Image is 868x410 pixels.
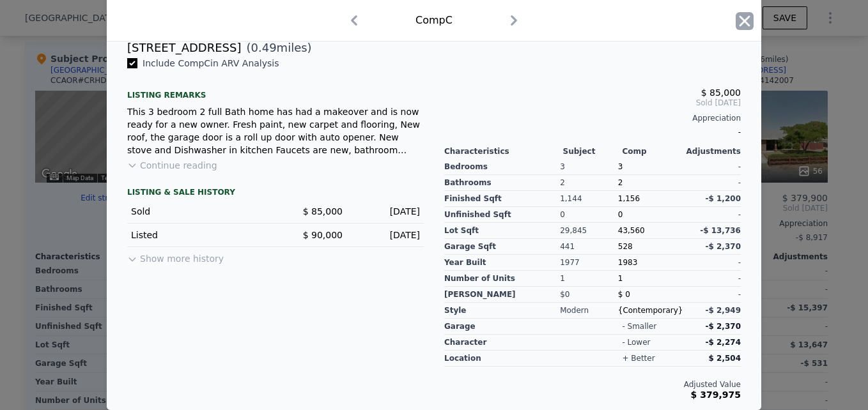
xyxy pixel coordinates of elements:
div: Modern [560,303,618,319]
div: [DATE] [353,229,420,241]
div: Appreciation [444,113,741,123]
div: - [683,255,741,271]
div: [DATE] [353,205,420,218]
div: Year Built [444,255,560,271]
div: 441 [560,239,618,255]
div: Lot Sqft [444,223,560,239]
span: $ 2,504 [709,354,741,363]
div: 0 [560,207,618,223]
div: - [683,287,741,303]
div: LISTING & SALE HISTORY [127,187,424,200]
span: $ 85,000 [303,206,343,216]
div: 3 [560,159,618,175]
div: This 3 bedroom 2 full Bath home has had a makeover and is now ready for a new owner. Fresh paint,... [127,105,424,156]
div: - [683,271,741,287]
div: {Contemporary} [618,303,683,319]
div: Garage Sqft [444,239,560,255]
div: 1983 [618,255,683,271]
div: - [444,123,741,141]
div: - [683,207,741,223]
span: $ 0 [618,290,630,299]
span: 528 [618,242,633,251]
div: 1 [618,271,683,287]
div: Sold [131,205,265,218]
span: 0 [618,210,623,219]
div: Style [444,303,560,319]
div: Listing remarks [127,80,424,100]
button: Continue reading [127,159,217,172]
div: Comp C [415,13,453,28]
div: Adjustments [681,146,741,156]
div: 2 [560,175,618,191]
div: - [683,175,741,191]
div: - smaller [622,321,656,331]
div: Bedrooms [444,159,560,175]
div: Characteristics [444,146,563,156]
div: garage [444,319,563,335]
div: - [683,159,741,175]
span: Include Comp C in ARV Analysis [137,58,284,68]
span: ( miles) [241,39,311,57]
span: $ 379,975 [691,390,741,400]
button: Show more history [127,247,224,265]
div: Finished Sqft [444,191,560,207]
span: Sold [DATE] [444,98,741,108]
div: $0 [560,287,618,303]
span: -$ 2,274 [706,338,741,347]
span: -$ 2,370 [706,322,741,331]
div: location [444,351,563,367]
div: character [444,335,563,351]
span: -$ 13,736 [700,226,741,235]
div: [STREET_ADDRESS] [127,39,241,57]
div: 1 [560,271,618,287]
div: Bathrooms [444,175,560,191]
div: Adjusted Value [444,379,741,390]
span: 3 [618,162,623,171]
span: $ 85,000 [701,87,741,98]
span: $ 90,000 [303,230,343,240]
div: 1,144 [560,191,618,207]
span: 43,560 [618,226,645,235]
div: Comp [622,146,681,156]
div: Unfinished Sqft [444,207,560,223]
span: -$ 2,370 [706,242,741,251]
span: 0.49 [251,41,277,54]
span: -$ 2,949 [706,306,741,315]
div: + better [622,353,655,363]
div: - lower [622,337,650,347]
div: Listed [131,229,265,241]
span: -$ 1,200 [706,194,741,203]
div: 1977 [560,255,618,271]
span: 1,156 [618,194,640,203]
div: 29,845 [560,223,618,239]
div: Subject [563,146,623,156]
div: [PERSON_NAME] [444,287,560,303]
div: Number of Units [444,271,560,287]
div: 2 [618,175,683,191]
